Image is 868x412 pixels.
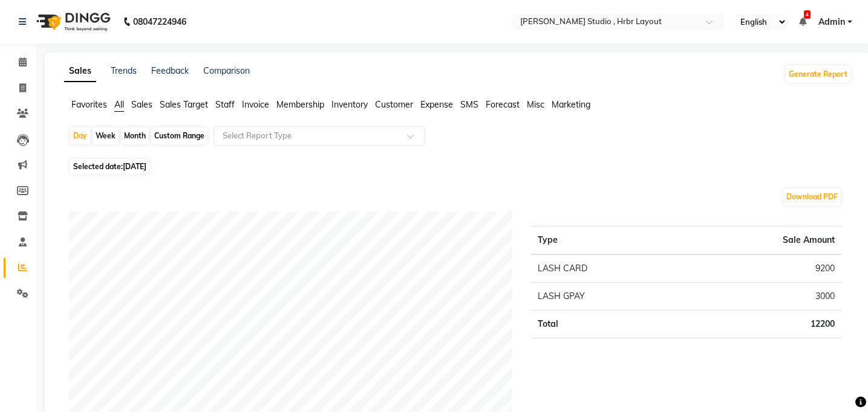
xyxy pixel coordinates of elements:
span: Membership [276,99,324,110]
a: Comparison [203,65,250,76]
img: logo [31,5,114,39]
span: Expense [420,99,453,110]
a: 4 [799,16,806,27]
span: Sales [131,99,152,110]
span: Customer [375,99,413,110]
span: Forecast [486,99,520,110]
th: Sale Amount [684,227,842,255]
a: Trends [111,65,137,76]
span: Staff [215,99,235,110]
a: Feedback [151,65,189,76]
span: Favorites [71,99,107,110]
td: LASH GPAY [530,283,684,311]
span: 4 [804,10,811,19]
span: Sales Target [160,99,208,110]
td: 12200 [684,311,842,338]
span: Admin [818,16,845,28]
div: Month [121,127,149,144]
span: SMS [460,99,478,110]
button: Download PDF [783,188,841,205]
div: Week [93,127,119,144]
td: Total [530,311,684,338]
span: Inventory [331,99,368,110]
div: Custom Range [151,127,207,144]
b: 08047224946 [133,5,186,39]
span: All [114,99,124,110]
div: Day [70,127,90,144]
button: Generate Report [786,66,850,83]
th: Type [530,227,684,255]
span: Marketing [552,99,590,110]
td: 3000 [684,283,842,311]
span: [DATE] [123,162,146,171]
a: Sales [64,60,96,82]
td: 9200 [684,254,842,283]
td: LASH CARD [530,254,684,283]
span: Selected date: [70,159,149,174]
span: Misc [527,99,544,110]
span: Invoice [242,99,269,110]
